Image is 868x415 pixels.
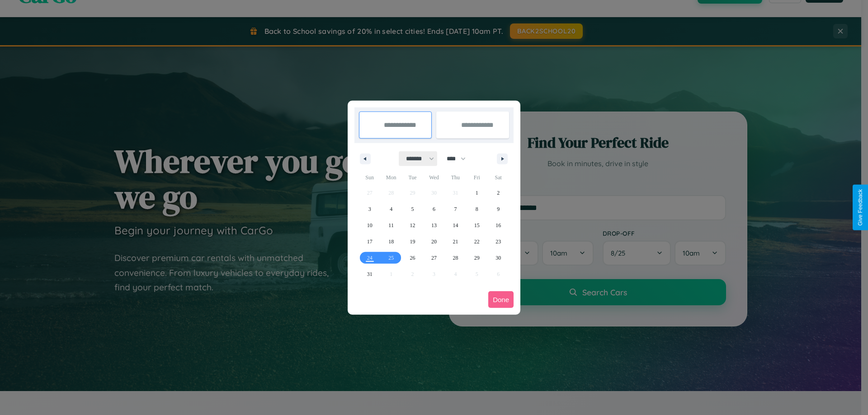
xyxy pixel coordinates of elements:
button: 13 [423,217,444,233]
span: 17 [367,233,373,250]
button: 4 [380,201,401,217]
span: Sat [488,170,509,185]
span: 16 [495,217,501,233]
button: 23 [488,233,509,250]
span: 15 [474,217,480,233]
span: Wed [423,170,444,185]
button: 1 [466,185,487,201]
span: 11 [388,217,394,233]
span: 3 [368,201,371,217]
span: 20 [431,233,437,250]
button: 7 [445,201,466,217]
button: 25 [380,250,401,266]
span: 1 [476,185,478,201]
span: 25 [388,250,394,266]
button: 22 [466,233,487,250]
button: 26 [402,250,423,266]
span: 26 [410,250,415,266]
span: 31 [367,266,373,282]
span: 10 [367,217,373,233]
span: 21 [453,233,458,250]
button: 6 [423,201,444,217]
button: 14 [445,217,466,233]
span: Tue [402,170,423,185]
button: 29 [466,250,487,266]
span: Mon [380,170,401,185]
button: 20 [423,233,444,250]
button: Done [488,291,514,308]
button: 31 [359,266,380,282]
span: 13 [431,217,437,233]
span: 4 [390,201,392,217]
button: 18 [380,233,401,250]
span: 24 [367,250,373,266]
span: 5 [411,201,414,217]
button: 17 [359,233,380,250]
span: 9 [497,201,500,217]
button: 9 [488,201,509,217]
span: 18 [388,233,394,250]
span: 22 [474,233,480,250]
button: 16 [488,217,509,233]
div: Give Feedback [857,189,863,226]
button: 10 [359,217,380,233]
span: 28 [453,250,458,266]
span: 23 [495,233,501,250]
button: 2 [488,185,509,201]
span: 27 [431,250,437,266]
span: 2 [497,185,500,201]
span: 14 [453,217,458,233]
button: 15 [466,217,487,233]
span: Fri [466,170,487,185]
span: 19 [410,233,415,250]
span: 12 [410,217,415,233]
span: Sun [359,170,380,185]
button: 28 [445,250,466,266]
span: 6 [433,201,435,217]
button: 27 [423,250,444,266]
button: 19 [402,233,423,250]
span: 8 [476,201,478,217]
button: 11 [380,217,401,233]
button: 24 [359,250,380,266]
button: 8 [466,201,487,217]
button: 21 [445,233,466,250]
button: 5 [402,201,423,217]
button: 3 [359,201,380,217]
button: 30 [488,250,509,266]
span: 30 [495,250,501,266]
span: 7 [454,201,457,217]
button: 12 [402,217,423,233]
span: 29 [474,250,480,266]
span: Thu [445,170,466,185]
